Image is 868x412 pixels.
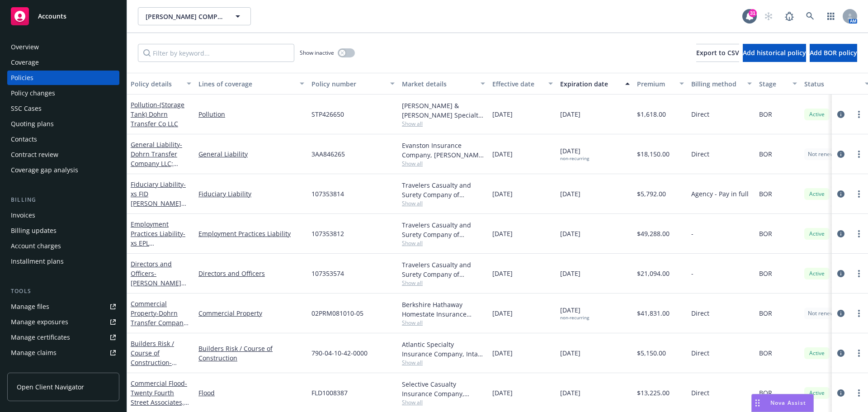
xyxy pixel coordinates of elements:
div: Status [804,79,859,89]
a: General Liability [131,140,182,187]
span: Active [808,270,826,278]
div: Manage claims [11,346,57,360]
a: General Liability [198,149,304,159]
a: Coverage [7,55,119,70]
div: 31 [749,9,757,17]
span: Add historical policy [743,48,806,57]
div: Quoting plans [11,117,54,131]
span: 107353812 [311,229,344,238]
div: Travelers Casualty and Surety Company of America, Travelers Insurance [402,180,485,199]
button: Billing method [688,73,755,95]
a: more [854,109,864,120]
div: Policies [11,71,33,85]
button: Expiration date [557,73,633,95]
a: circleInformation [835,308,846,319]
span: [DATE] [560,388,580,398]
div: Premium [637,79,674,89]
div: Travelers Casualty and Surety Company of America, Travelers Insurance [402,260,485,279]
span: $18,150.00 [637,149,670,159]
span: - [691,229,693,238]
span: 02PRM081010-05 [311,308,363,318]
span: BOR [759,348,772,358]
span: Not renewing [808,150,842,158]
span: - [691,269,693,278]
span: Show all [402,359,485,366]
div: Billing updates [11,223,57,238]
a: Manage BORs [7,361,119,375]
span: Active [808,389,826,397]
span: [DATE] [492,269,513,278]
a: more [854,268,864,279]
span: STP426650 [311,109,344,119]
div: Manage certificates [11,330,70,345]
span: [DATE] [560,109,580,119]
a: Switch app [822,7,840,25]
span: $5,150.00 [637,348,666,358]
span: Agency - Pay in full [691,189,749,199]
div: Policy details [131,79,181,89]
span: Show all [402,239,485,247]
span: Direct [691,109,709,119]
div: Travelers Casualty and Surety Company of America, Travelers Insurance [402,220,485,239]
span: Direct [691,149,709,159]
div: Coverage [11,55,39,70]
div: non-recurring [560,315,589,321]
div: Billing [7,195,119,204]
button: Effective date [489,73,557,95]
a: circleInformation [835,268,846,279]
a: Commercial Property [131,299,187,355]
div: Evanston Insurance Company, [PERSON_NAME] Insurance [402,141,485,160]
div: Policy changes [11,86,55,100]
span: BOR [759,269,772,278]
span: 107353574 [311,269,344,278]
span: $49,288.00 [637,229,670,238]
a: Manage exposures [7,315,119,329]
a: Report a Bug [780,7,798,25]
button: [PERSON_NAME] COMPANIES, INC. [138,7,251,25]
a: more [854,348,864,359]
span: Nova Assist [770,399,806,407]
span: [DATE] [492,149,513,159]
span: - Dohrn Transfer Company LLC; [PERSON_NAME] Companies [131,140,182,187]
span: Show all [402,398,485,406]
a: Builders Risk / Course of Construction [198,344,304,363]
a: Employment Practices Liability [131,220,185,266]
button: Stage [755,73,801,95]
a: circleInformation [835,388,846,398]
a: Manage claims [7,346,119,360]
span: Accounts [38,13,66,20]
a: more [854,228,864,239]
div: Billing method [691,79,742,89]
span: Show all [402,279,485,287]
div: Contacts [11,132,37,147]
span: [DATE] [492,348,513,358]
span: Not renewing [808,309,842,317]
button: Policy number [308,73,398,95]
div: Policy number [311,79,385,89]
a: more [854,388,864,398]
a: more [854,149,864,160]
button: Market details [398,73,489,95]
div: Overview [11,40,39,54]
div: [PERSON_NAME] & [PERSON_NAME] Specialty Insurance Company, [PERSON_NAME] & [PERSON_NAME] ([GEOGRA... [402,101,485,120]
div: Manage files [11,299,49,314]
span: Show all [402,160,485,167]
a: circleInformation [835,228,846,239]
span: BOR [759,388,772,398]
span: [DATE] [560,348,580,358]
div: Manage exposures [11,315,68,329]
button: Add historical policy [743,44,806,62]
span: 790-04-10-42-0000 [311,348,368,358]
a: Start snowing [759,7,778,25]
span: [DATE] [560,229,580,238]
div: Installment plans [11,254,64,269]
a: Commercial Property [198,308,304,318]
span: BOR [759,308,772,318]
span: Show all [402,120,485,128]
a: Contract review [7,147,119,162]
div: Drag to move [752,394,763,412]
span: $1,618.00 [637,109,666,119]
span: [DATE] [560,189,580,199]
span: $5,792.00 [637,189,666,199]
a: more [854,189,864,199]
